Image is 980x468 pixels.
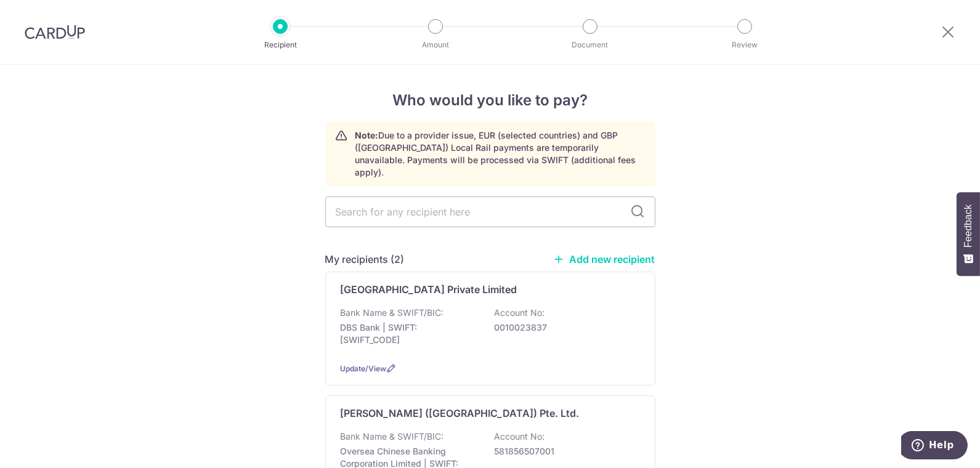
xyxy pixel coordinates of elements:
h5: My recipients (2) [325,252,405,267]
p: Bank Name & SWIFT/BIC: [341,307,444,319]
p: Account No: [495,307,545,319]
p: Document [545,39,636,51]
span: Feedback [963,204,974,248]
iframe: Opens a widget where you can find more information [901,431,968,462]
strong: Note: [355,130,379,140]
p: DBS Bank | SWIFT: [SWIFT_CODE] [341,321,479,346]
p: [PERSON_NAME] ([GEOGRAPHIC_DATA]) Pte. Ltd. [341,406,580,421]
h4: Who would you like to pay? [325,89,655,111]
p: Review [699,39,790,51]
p: Account No: [495,430,545,443]
p: 581856507001 [495,445,633,458]
button: Feedback - Show survey [957,192,980,276]
p: Due to a provider issue, EUR (selected countries) and GBP ([GEOGRAPHIC_DATA]) Local Rail payments... [355,129,645,179]
input: Search for any recipient here [325,196,655,227]
a: Update/View [341,364,387,373]
img: CardUp [25,25,85,39]
p: Bank Name & SWIFT/BIC: [341,430,444,443]
p: [GEOGRAPHIC_DATA] Private Limited [341,282,517,297]
p: 0010023837 [495,321,633,334]
a: Add new recipient [554,253,655,265]
p: Recipient [235,39,326,51]
p: Amount [390,39,481,51]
